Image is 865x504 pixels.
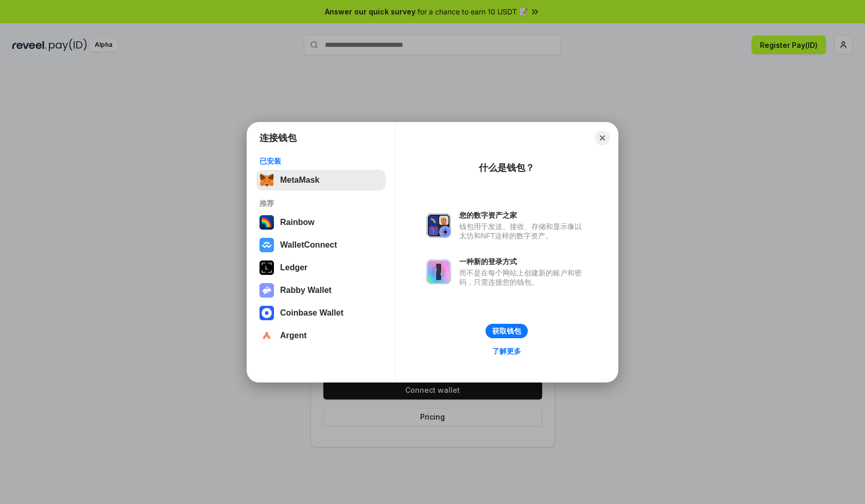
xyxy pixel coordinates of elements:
[259,238,274,252] img: svg+xml,%3Csvg%20width%3D%2228%22%20height%3D%2228%22%20viewBox%3D%220%200%2028%2028%22%20fill%3D...
[459,222,587,240] div: 钱包用于发送、接收、存储和显示像以太坊和NFT这样的数字资产。
[256,303,386,323] button: Coinbase Wallet
[256,280,386,301] button: Rabby Wallet
[259,328,274,343] img: svg+xml,%3Csvg%20width%3D%2228%22%20height%3D%2228%22%20viewBox%3D%220%200%2028%2028%22%20fill%3D...
[256,325,386,346] button: Argent
[426,259,451,284] img: svg+xml,%3Csvg%20xmlns%3D%22http%3A%2F%2Fwww.w3.org%2F2000%2Fsvg%22%20fill%3D%22none%22%20viewBox...
[280,176,319,185] div: MetaMask
[256,170,386,190] button: MetaMask
[259,260,274,275] img: svg+xml,%3Csvg%20xmlns%3D%22http%3A%2F%2Fwww.w3.org%2F2000%2Fsvg%22%20width%3D%2228%22%20height%3...
[486,344,527,358] a: 了解更多
[426,213,451,238] img: svg+xml,%3Csvg%20xmlns%3D%22http%3A%2F%2Fwww.w3.org%2F2000%2Fsvg%22%20fill%3D%22none%22%20viewBox...
[280,240,337,250] div: WalletConnect
[280,331,307,340] div: Argent
[259,306,274,320] img: svg+xml,%3Csvg%20width%3D%2228%22%20height%3D%2228%22%20viewBox%3D%220%200%2028%2028%22%20fill%3D...
[259,157,383,166] div: 已安装
[256,212,386,233] button: Rainbow
[492,346,521,356] div: 了解更多
[259,283,274,298] img: svg+xml,%3Csvg%20xmlns%3D%22http%3A%2F%2Fwww.w3.org%2F2000%2Fsvg%22%20fill%3D%22none%22%20viewBox...
[479,162,534,174] div: 什么是钱包？
[280,308,343,318] div: Coinbase Wallet
[256,235,386,255] button: WalletConnect
[280,218,315,227] div: Rainbow
[280,263,307,272] div: Ledger
[259,132,297,144] h1: 连接钱包
[459,268,587,287] div: 而不是在每个网站上创建新的账户和密码，只需连接您的钱包。
[259,199,383,208] div: 推荐
[486,324,528,338] button: 获取钱包
[492,326,521,336] div: 获取钱包
[595,131,610,145] button: Close
[459,211,587,220] div: 您的数字资产之家
[459,257,587,266] div: 一种新的登录方式
[280,286,332,295] div: Rabby Wallet
[256,257,386,278] button: Ledger
[259,215,274,230] img: svg+xml,%3Csvg%20width%3D%22120%22%20height%3D%22120%22%20viewBox%3D%220%200%20120%20120%22%20fil...
[259,173,274,187] img: svg+xml,%3Csvg%20fill%3D%22none%22%20height%3D%2233%22%20viewBox%3D%220%200%2035%2033%22%20width%...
